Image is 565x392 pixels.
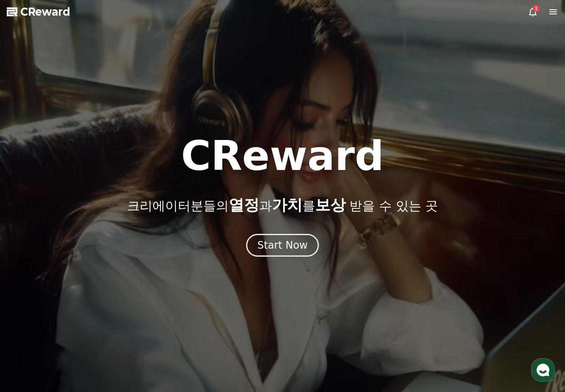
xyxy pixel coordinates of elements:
[533,5,540,12] div: 1
[7,5,70,19] a: CReward
[181,136,384,176] h1: CReward
[109,268,163,289] a: 설정
[528,7,538,17] a: 1
[127,197,438,214] p: 크리에이터분들의 과 를 받을 수 있는 곳
[246,242,319,250] a: Start Now
[3,268,56,289] a: 홈
[131,281,141,288] span: 설정
[246,234,319,257] button: Start Now
[78,281,88,288] span: 대화
[272,196,302,214] span: 가치
[229,196,259,214] span: 열정
[27,281,32,288] span: 홈
[20,5,70,19] span: CReward
[56,268,109,289] a: 대화
[258,238,308,252] div: Start Now
[315,196,346,214] span: 보상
